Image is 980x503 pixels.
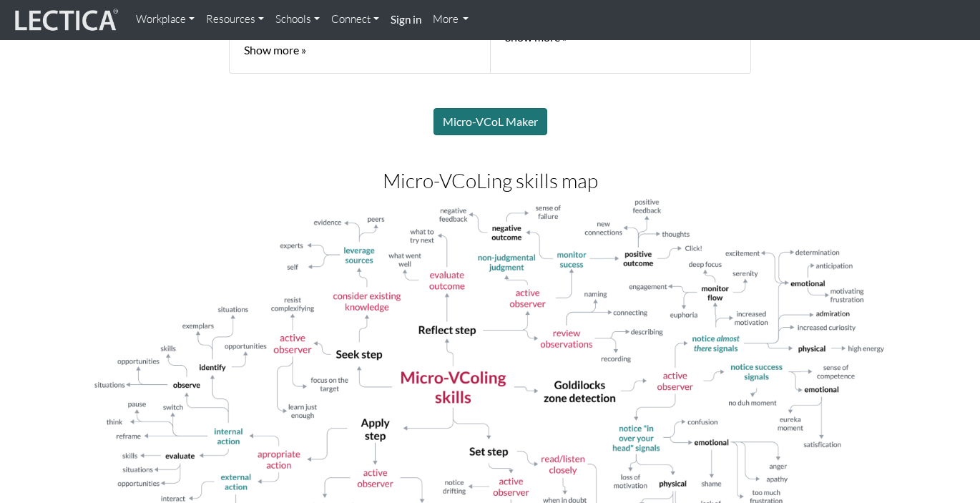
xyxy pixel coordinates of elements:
img: lecticalive [11,6,119,34]
a: Schools [270,6,325,34]
a: Show more » [505,30,567,44]
a: More [427,6,475,34]
a: Resources [200,6,270,34]
a: Workplace [130,6,200,34]
a: Sign in [385,6,427,34]
h3: Micro-VCoLing skills map [93,170,887,192]
strong: Sign in [391,13,421,26]
a: Show more » [244,43,306,57]
a: Micro-VCoL Maker [433,108,547,135]
a: Connect [325,6,385,34]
